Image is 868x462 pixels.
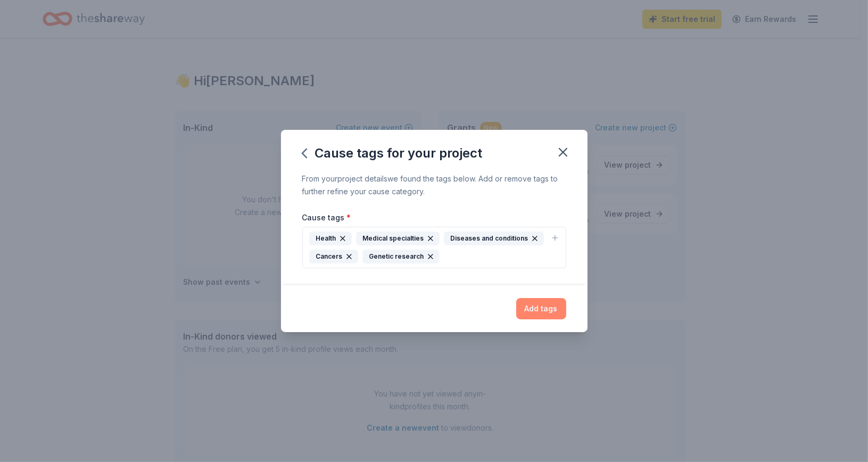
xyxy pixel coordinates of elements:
label: Cause tags [302,212,351,223]
div: From your project details we found the tags below. Add or remove tags to further refine your caus... [302,172,566,198]
div: Medical specialties [356,232,440,245]
button: Add tags [516,298,566,319]
div: Diseases and conditions [444,232,544,245]
button: HealthMedical specialtiesDiseases and conditionsCancersGenetic research [302,227,566,268]
div: Cause tags for your project [302,145,483,162]
div: Health [309,232,352,245]
div: Genetic research [362,250,440,263]
div: Cancers [309,250,358,263]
